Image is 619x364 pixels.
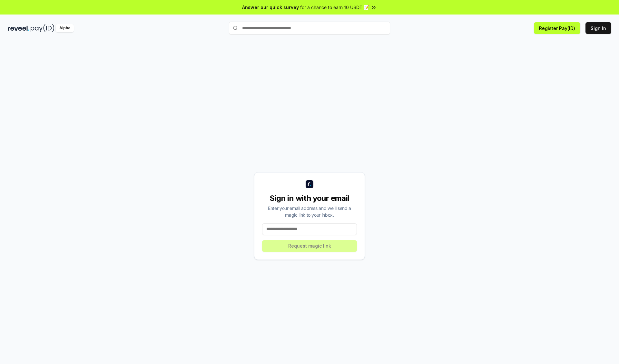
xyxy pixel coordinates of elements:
div: Enter your email address and we’ll send a magic link to your inbox. [262,205,357,218]
span: for a chance to earn 10 USDT 📝 [300,4,369,11]
img: logo_small [306,180,313,188]
div: Sign in with your email [262,193,357,203]
img: reveel_dark [8,24,29,32]
div: Alpha [56,24,74,32]
span: Answer our quick survey [242,4,299,11]
button: Register Pay(ID) [534,22,580,34]
img: pay_id [31,24,54,32]
button: Sign In [585,22,611,34]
